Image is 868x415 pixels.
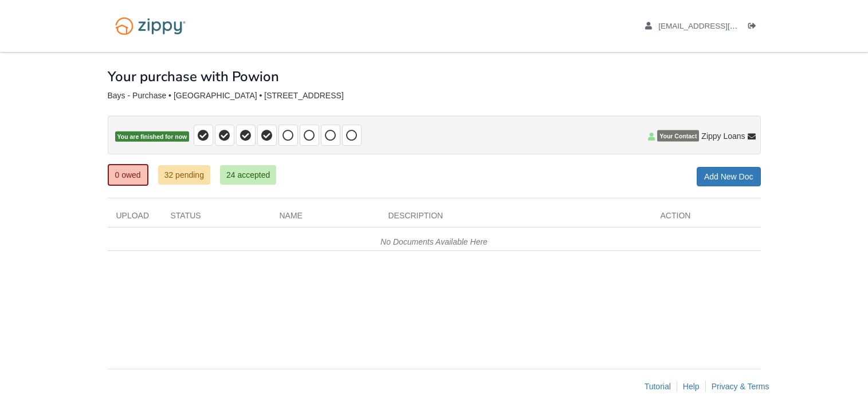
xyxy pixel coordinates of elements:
[645,22,790,33] a: edit profile
[108,210,162,227] div: Upload
[748,22,761,33] a: Log out
[657,130,699,142] span: Your Contact
[652,210,761,227] div: Action
[712,382,769,391] a: Privacy & Terms
[380,210,652,227] div: Description
[271,210,380,227] div: Name
[645,382,671,391] a: Tutorial
[108,91,761,101] div: Bays - Purchase • [GEOGRAPHIC_DATA] • [STREET_ADDRESS]
[108,164,148,186] a: 0 owed
[701,130,745,142] span: Zippy Loans
[158,165,210,185] a: 32 pending
[658,22,790,30] span: mbays19@gmail.com
[162,210,271,227] div: Status
[220,165,276,185] a: 24 accepted
[380,237,488,246] em: No Documents Available Here
[683,382,700,391] a: Help
[697,167,761,186] a: Add New Doc
[115,131,190,142] span: You are finished for now
[108,11,193,41] img: Logo
[108,69,279,84] h1: Your purchase with Powion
